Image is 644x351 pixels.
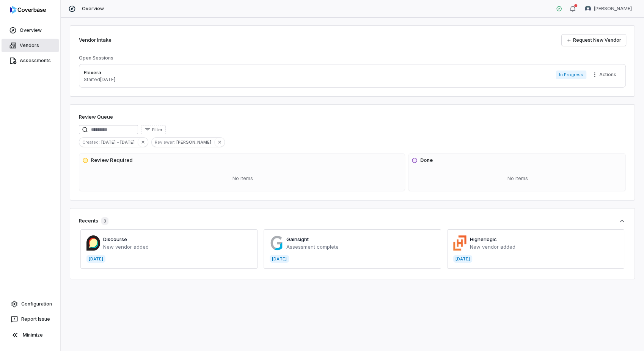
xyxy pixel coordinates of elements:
span: Overview [82,6,104,12]
a: Overview [2,24,59,37]
a: Discourse [103,236,127,242]
img: logo-D7KZi-bG.svg [10,6,46,14]
h3: Open Sessions [79,55,113,61]
a: Configuration [3,297,57,311]
span: Report Issue [21,316,50,322]
span: [DATE] - [DATE] [101,139,138,146]
h2: Vendor Intake [79,36,112,44]
div: No items [412,169,624,188]
a: Request New Vendor [562,34,626,46]
a: Assessments [2,54,59,67]
span: [PERSON_NAME] [594,6,632,12]
span: 3 [101,217,108,225]
a: FlexeraStarted[DATE]In ProgressMore actions [79,64,626,88]
img: Diana Esparza avatar [585,6,591,12]
span: Configuration [21,301,52,307]
button: More actions [589,69,621,80]
p: Started [DATE] [84,77,115,83]
button: Diana Esparza avatar[PERSON_NAME] [580,3,636,14]
a: Vendors [2,39,59,52]
span: Filter [152,127,162,133]
span: Assessments [20,58,51,64]
span: Reviewer : [152,139,176,146]
h1: Review Queue [79,113,113,121]
button: Recents3 [79,217,626,225]
h3: Review Required [91,157,133,164]
span: In Progress [556,71,586,79]
a: Gainsight [286,236,309,242]
span: [PERSON_NAME] [176,139,214,146]
button: Filter [141,125,166,134]
span: Vendors [20,42,39,49]
span: Minimize [23,332,43,338]
span: Created : [79,139,101,146]
div: Recents [79,217,108,225]
button: Report Issue [3,312,57,326]
button: Minimize [3,327,57,343]
p: Flexera [84,69,115,77]
a: Higherlogic [470,236,497,242]
span: Overview [20,27,42,33]
div: No items [82,169,403,188]
h3: Done [420,157,432,164]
